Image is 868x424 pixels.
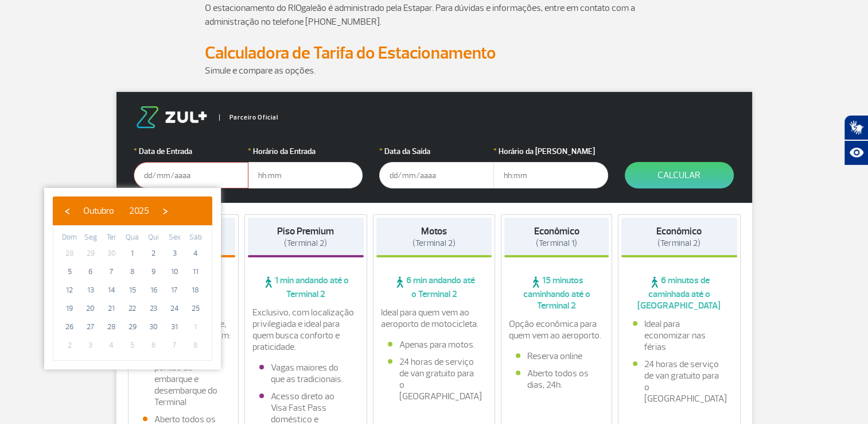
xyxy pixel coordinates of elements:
[59,202,76,219] button: ‹
[509,318,604,341] p: Opção econômica para quem vem ao aeroporto.
[186,244,205,263] span: 4
[60,318,79,336] span: 26
[165,244,184,263] span: 3
[381,307,488,330] p: Ideal para quem vem ao aeroporto de motocicleta.
[248,275,364,300] span: 1 min andando até o Terminal 2
[186,299,205,318] span: 25
[259,362,352,385] li: Vagas maiores do que as tradicionais.
[284,238,327,249] span: (Terminal 2)
[388,356,481,402] li: 24 horas de serviço de van gratuito para o [GEOGRAPHIC_DATA]
[165,336,184,354] span: 7
[625,162,734,188] button: Calcular
[134,145,248,157] label: Data de Entrada
[145,336,163,354] span: 6
[60,299,79,318] span: 19
[248,145,363,157] label: Horário da Entrada
[60,244,79,263] span: 28
[493,162,608,188] input: hh:mm
[165,263,184,281] span: 10
[388,339,481,350] li: Apenas para motos.
[277,225,334,237] strong: Piso Premium
[219,114,278,121] span: Parceiro Oficial
[60,263,79,281] span: 5
[102,318,120,336] span: 28
[516,350,597,362] li: Reserva online
[205,43,664,64] h2: Calculadora de Tarifa do Estacionamento
[185,232,206,244] th: weekday
[59,232,80,244] th: weekday
[102,336,120,354] span: 4
[186,263,205,281] span: 11
[83,205,114,217] span: Outubro
[134,106,209,128] img: logo-zul.png
[379,162,494,188] input: dd/mm/aaaa
[60,336,79,354] span: 2
[412,238,456,249] span: (Terminal 2)
[248,162,363,188] input: hh:mm
[844,115,868,140] button: Abrir tradutor de língua de sinais.
[145,263,163,281] span: 9
[164,232,185,244] th: weekday
[81,318,100,336] span: 27
[101,232,122,244] th: weekday
[536,238,577,249] span: (Terminal 1)
[376,275,492,300] span: 6 min andando até o Terminal 2
[123,299,142,318] span: 22
[186,318,205,336] span: 1
[102,299,120,318] span: 21
[145,244,163,263] span: 2
[205,1,664,29] p: O estacionamento do RIOgaleão é administrado pela Estapar. Para dúvidas e informações, entre em c...
[165,281,184,299] span: 17
[145,318,163,336] span: 30
[129,205,149,217] span: 2025
[134,162,248,188] input: dd/mm/aaaa
[633,359,726,404] li: 24 horas de serviço de van gratuito para o [GEOGRAPHIC_DATA]
[657,238,700,249] span: (Terminal 2)
[186,336,205,354] span: 8
[102,281,120,299] span: 14
[145,299,163,318] span: 23
[145,281,163,299] span: 16
[122,232,143,244] th: weekday
[123,263,142,281] span: 8
[81,299,100,318] span: 20
[493,145,608,157] label: Horário da [PERSON_NAME]
[844,115,868,165] div: Plugin de acessibilidade da Hand Talk.
[76,202,122,219] button: Outubro
[844,140,868,165] button: Abrir recursos assistivos.
[143,350,224,408] li: Fácil acesso aos pontos de embarque e desembarque do Terminal
[165,318,184,336] span: 31
[123,318,142,336] span: 29
[60,281,79,299] span: 12
[516,368,597,391] li: Aberto todos os dias, 24h.
[186,281,205,299] span: 18
[81,281,100,299] span: 13
[123,336,142,354] span: 5
[81,336,100,354] span: 3
[205,64,664,78] p: Simule e compare as opções.
[81,263,100,281] span: 6
[123,244,142,263] span: 1
[252,307,359,353] p: Exclusivo, com localização privilegiada e ideal para quem busca conforto e praticidade.
[621,275,737,311] span: 6 minutos de caminhada até o [GEOGRAPHIC_DATA]
[80,232,102,244] th: weekday
[633,318,726,353] li: Ideal para economizar nas férias
[421,225,447,237] strong: Motos
[123,281,142,299] span: 15
[44,188,221,369] bs-datepicker-container: calendar
[379,145,494,157] label: Data da Saída
[143,232,164,244] th: weekday
[122,202,157,219] button: 2025
[504,275,609,311] span: 15 minutos caminhando até o Terminal 2
[656,225,702,237] strong: Econômico
[102,244,120,263] span: 30
[59,203,174,215] bs-datepicker-navigation-view: ​ ​ ​
[165,299,184,318] span: 24
[81,244,100,263] span: 29
[157,202,174,219] button: ›
[534,225,579,237] strong: Econômico
[102,263,120,281] span: 7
